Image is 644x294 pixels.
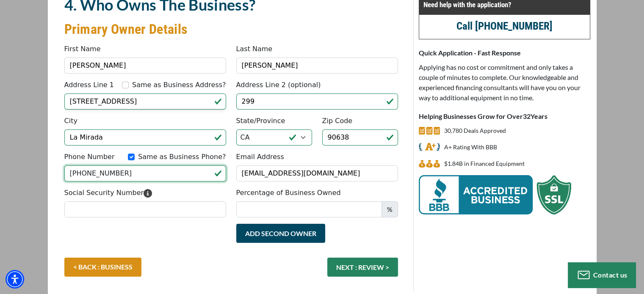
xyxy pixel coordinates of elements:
[236,93,398,110] input: suite, apt, house #
[64,21,398,38] h3: Primary Owner Details
[419,62,590,103] p: Applying has no cost or commitment and only takes a couple of minutes to complete. Our knowledgea...
[236,116,285,126] label: State/Province
[327,258,398,277] button: NEXT : REVIEW >
[144,189,152,198] svg: Please enter your Social Security Number. We use this information to identify you and process you...
[64,258,141,277] a: < BACK : BUSINESS
[593,271,627,279] span: Contact us
[419,175,571,214] img: BBB Acredited Business and SSL Protection
[236,188,341,198] label: Percentage of Business Owned
[381,201,398,217] span: %
[322,116,353,126] label: Zip Code
[523,112,531,120] span: 32
[64,116,77,126] label: City
[64,44,101,54] label: First Name
[419,48,590,58] p: Quick Application - Fast Response
[568,262,636,288] button: Contact us
[64,80,114,90] label: Address Line 1
[444,126,506,136] p: 30,780 Deals Approved
[64,152,115,162] label: Phone Number
[236,224,325,243] button: Add Second Owner
[444,159,525,169] p: $1,843,753,590 in Financed Equipment
[456,20,553,32] a: call (847) 897-2499
[419,111,590,121] p: Helping Businesses Grow for Over Years
[236,80,321,90] label: Address Line 2 (optional)
[236,44,273,54] label: Last Name
[444,142,497,152] p: A+ Rating With BBB
[64,188,152,198] label: Social Security Number
[236,152,284,162] label: Email Address
[138,152,226,162] label: Same as Business Phone?
[132,80,226,90] label: Same as Business Address?
[6,270,24,289] div: Accessibility Menu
